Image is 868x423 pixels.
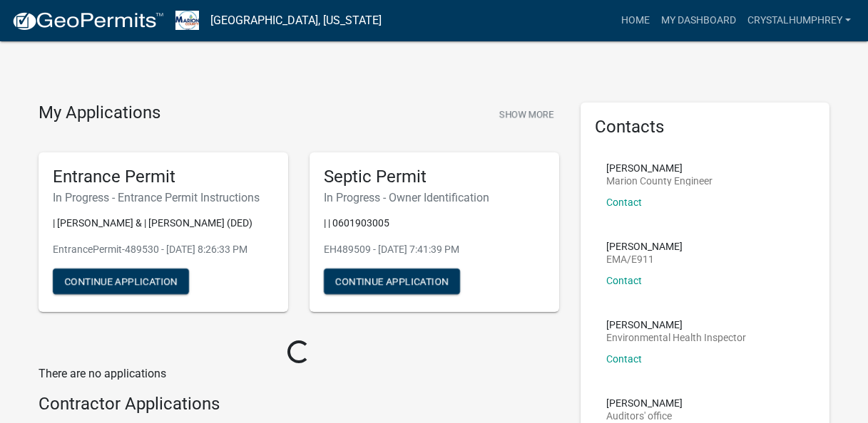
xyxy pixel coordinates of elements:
[324,167,545,187] h5: Septic Permit
[324,242,545,257] p: EH489509 - [DATE] 7:41:39 PM
[595,117,816,137] h5: Contacts
[53,191,274,204] h6: In Progress - Entrance Permit Instructions
[606,176,713,186] p: Marion County Engineer
[606,333,746,343] p: Environmental Health Inspector
[606,275,642,286] a: Contact
[606,320,746,330] p: [PERSON_NAME]
[742,7,857,34] a: Crystalhumphrey
[606,411,683,421] p: Auditors' office
[606,241,683,251] p: [PERSON_NAME]
[39,365,559,382] p: There are no applications
[494,103,559,126] button: Show More
[53,242,274,257] p: EntrancePermit-489530 - [DATE] 8:26:33 PM
[324,268,460,294] button: Continue Application
[53,167,274,187] h5: Entrance Permit
[606,163,713,173] p: [PERSON_NAME]
[53,268,189,294] button: Continue Application
[39,103,160,124] h4: My Applications
[606,197,642,208] a: Contact
[175,11,199,30] img: Marion County, Iowa
[655,7,742,34] a: My Dashboard
[39,394,559,414] h4: Contractor Applications
[324,191,545,204] h6: In Progress - Owner Identification
[606,254,683,264] p: EMA/E911
[324,216,545,231] p: | | 0601903005
[606,353,642,365] a: Contact
[210,9,382,33] a: [GEOGRAPHIC_DATA], [US_STATE]
[39,394,559,420] wm-workflow-list-section: Contractor Applications
[616,7,655,34] a: Home
[53,216,274,231] p: | [PERSON_NAME] & | [PERSON_NAME] (DED)
[606,398,683,408] p: [PERSON_NAME]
